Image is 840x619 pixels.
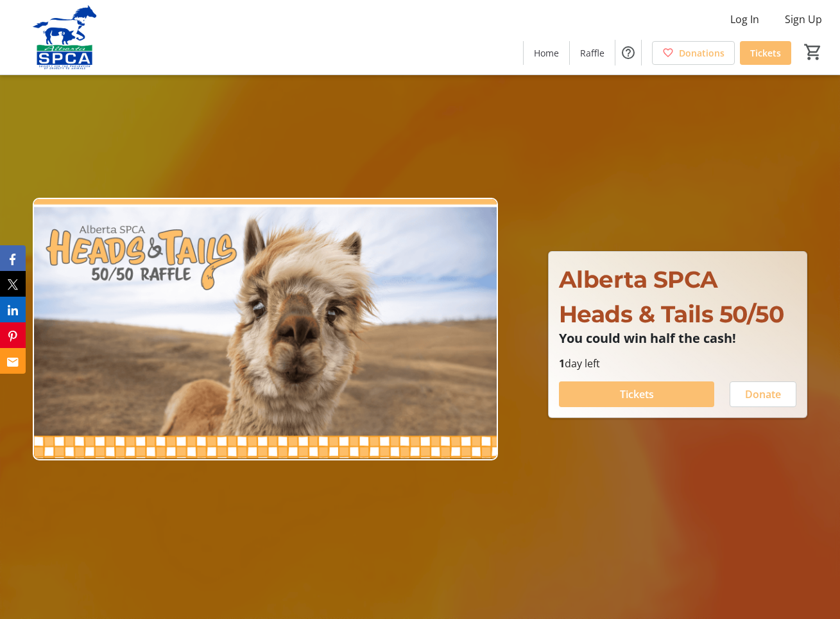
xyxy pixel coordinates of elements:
span: Log In [730,12,759,27]
span: Donate [745,387,781,402]
button: Tickets [559,381,714,407]
span: Alberta SPCA [559,265,718,293]
button: Cart [801,40,825,64]
button: Log In [720,9,769,30]
img: Campaign CTA Media Photo [33,198,499,460]
span: Sign Up [785,12,822,27]
span: Heads & Tails 50/50 [559,300,784,328]
span: Donations [679,46,724,60]
p: You could win half the cash! [559,331,796,345]
button: Help [615,40,641,65]
span: 1 [559,356,565,371]
button: Sign Up [775,9,832,30]
a: Raffle [570,41,615,65]
a: Home [524,41,569,65]
span: Tickets [750,46,781,60]
span: Home [534,46,559,60]
span: Tickets [620,387,654,402]
a: Donations [652,41,735,65]
p: day left [559,356,796,371]
button: Donate [730,381,796,407]
a: Tickets [740,41,791,65]
span: Raffle [580,46,604,60]
img: Alberta SPCA's Logo [8,5,122,69]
